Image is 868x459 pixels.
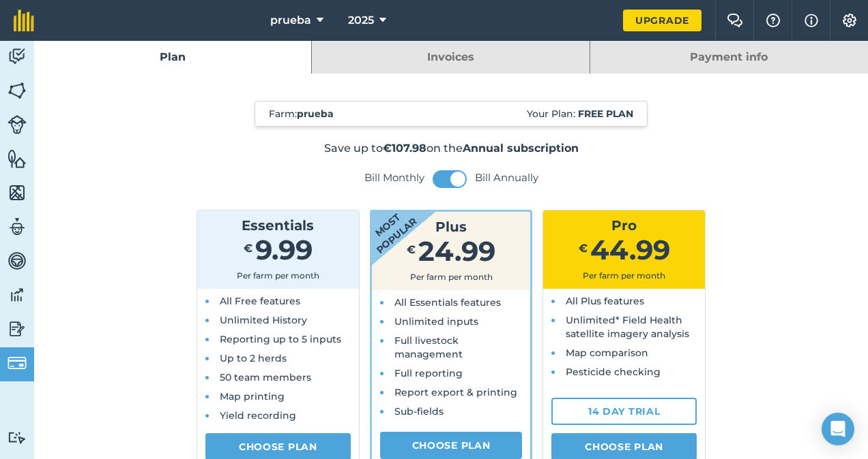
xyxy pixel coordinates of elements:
div: Open Intercom Messenger [822,413,854,445]
img: svg+xml;base64,PHN2ZyB4bWxucz0iaHR0cDovL3d3dy53My5vcmcvMjAwMC9zdmciIHdpZHRoPSI1NiIgaGVpZ2h0PSI2MC... [8,183,27,203]
span: Your Plan: [527,107,633,121]
span: All Free features [220,295,300,307]
span: Pro [611,217,637,234]
img: Two speech bubbles overlapping with the left bubble in the forefront [727,14,743,27]
span: All Essentials features [394,296,501,308]
span: 9.99 [255,233,313,266]
img: svg+xml;base64,PD94bWwgdmVyc2lvbj0iMS4wIiBlbmNvZGluZz0idXRmLTgiPz4KPCEtLSBHZW5lcmF0b3I6IEFkb2JlIE... [8,251,27,271]
img: svg+xml;base64,PHN2ZyB4bWxucz0iaHR0cDovL3d3dy53My5vcmcvMjAwMC9zdmciIHdpZHRoPSI1NiIgaGVpZ2h0PSI2MC... [8,80,27,101]
span: Map printing [220,390,285,402]
img: svg+xml;base64,PD94bWwgdmVyc2lvbj0iMS4wIiBlbmNvZGluZz0idXRmLTgiPz4KPCEtLSBHZW5lcmF0b3I6IEFkb2JlIE... [8,285,27,305]
span: Unlimited* Field Health satellite imagery analysis [566,314,689,340]
span: Unlimited inputs [394,315,478,328]
img: svg+xml;base64,PD94bWwgdmVyc2lvbj0iMS4wIiBlbmNvZGluZz0idXRmLTgiPz4KPCEtLSBHZW5lcmF0b3I6IEFkb2JlIE... [8,46,27,67]
span: Pesticide checking [566,366,661,378]
span: Yield recording [220,409,296,422]
span: € [579,242,588,255]
span: Up to 2 herds [220,352,287,364]
a: Payment info [590,41,868,74]
strong: prueba [297,108,334,120]
span: Full reporting [394,367,463,379]
a: Invoices [312,41,589,74]
span: Per farm per month [410,272,493,282]
span: All Plus features [566,295,644,307]
span: Reporting up to 5 inputs [220,333,341,345]
strong: Annual subscription [463,142,579,155]
a: Plan [34,41,311,74]
span: Per farm per month [237,270,319,281]
img: fieldmargin Logo [14,10,34,31]
span: 24.99 [418,234,495,268]
span: Map comparison [566,347,648,359]
a: Choose Plan [380,432,523,459]
span: 2025 [348,12,374,29]
span: € [407,243,416,256]
img: svg+xml;base64,PD94bWwgdmVyc2lvbj0iMS4wIiBlbmNvZGluZz0idXRmLTgiPz4KPCEtLSBHZW5lcmF0b3I6IEFkb2JlIE... [8,217,27,237]
span: Per farm per month [583,270,665,281]
span: Sub-fields [394,405,444,417]
img: svg+xml;base64,PD94bWwgdmVyc2lvbj0iMS4wIiBlbmNvZGluZz0idXRmLTgiPz4KPCEtLSBHZW5lcmF0b3I6IEFkb2JlIE... [8,353,27,373]
img: svg+xml;base64,PD94bWwgdmVyc2lvbj0iMS4wIiBlbmNvZGluZz0idXRmLTgiPz4KPCEtLSBHZW5lcmF0b3I6IEFkb2JlIE... [8,115,27,134]
img: svg+xml;base64,PD94bWwgdmVyc2lvbj0iMS4wIiBlbmNvZGluZz0idXRmLTgiPz4KPCEtLSBHZW5lcmF0b3I6IEFkb2JlIE... [8,319,27,339]
span: Farm : [269,107,334,121]
label: Bill Monthly [364,171,424,185]
img: svg+xml;base64,PD94bWwgdmVyc2lvbj0iMS4wIiBlbmNvZGluZz0idXRmLTgiPz4KPCEtLSBHZW5lcmF0b3I6IEFkb2JlIE... [8,431,27,444]
span: prueba [270,12,311,29]
a: 14 day trial [551,398,697,425]
img: svg+xml;base64,PHN2ZyB4bWxucz0iaHR0cDovL3d3dy53My5vcmcvMjAwMC9zdmciIHdpZHRoPSIxNyIgaGVpZ2h0PSIxNy... [805,12,818,29]
p: Save up to on the [104,140,799,157]
img: A question mark icon [765,14,781,27]
span: Plus [435,219,467,235]
span: Report export & printing [394,386,517,398]
span: Essentials [242,217,314,234]
strong: €107.98 [383,142,426,155]
span: € [244,242,252,255]
span: 44.99 [590,233,670,266]
strong: Most popular [331,172,443,276]
span: Full livestock management [394,334,463,360]
span: 50 team members [220,371,311,383]
img: A cog icon [841,14,858,27]
img: svg+xml;base64,PHN2ZyB4bWxucz0iaHR0cDovL3d3dy53My5vcmcvMjAwMC9zdmciIHdpZHRoPSI1NiIgaGVpZ2h0PSI2MC... [8,148,27,169]
label: Bill Annually [475,171,538,185]
a: Upgrade [623,10,701,31]
strong: Free plan [578,108,633,120]
span: Unlimited History [220,314,307,326]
